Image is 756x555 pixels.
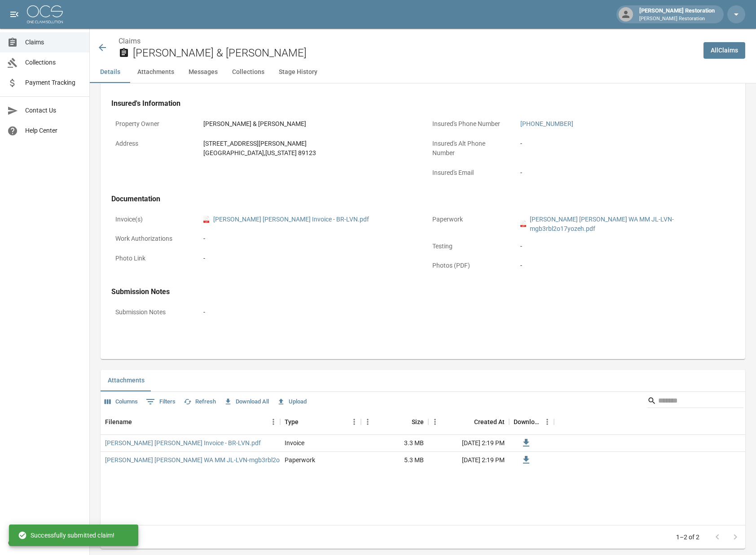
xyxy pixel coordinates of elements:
[90,61,130,83] button: Details
[361,452,428,469] div: 5.3 MB
[639,15,715,23] p: [PERSON_NAME] Restoration
[111,250,192,267] p: Photo Link
[361,435,428,452] div: 3.3 MB
[102,395,140,409] button: Select columns
[361,409,428,434] div: Size
[428,452,509,469] div: [DATE] 2:19 PM
[105,409,132,434] div: Filename
[428,135,509,162] p: Insured's Alt Phone Number
[203,215,369,224] a: pdf[PERSON_NAME] [PERSON_NAME] Invoice - BR-LVN.pdf
[105,438,261,447] a: [PERSON_NAME] [PERSON_NAME] Invoice - BR-LVN.pdf
[509,409,554,434] div: Download
[111,304,192,321] p: Submission Notes
[203,254,205,263] div: -
[111,195,734,204] h4: Documentation
[111,135,192,152] p: Address
[133,47,696,60] h2: [PERSON_NAME] & [PERSON_NAME]
[428,164,509,182] p: Insured's Email
[119,37,141,45] a: Claims
[474,409,505,434] div: Created At
[203,119,306,129] div: [PERSON_NAME] & [PERSON_NAME]
[111,115,192,133] p: Property Owner
[101,370,745,391] div: related-list tabs
[428,238,509,255] p: Testing
[272,61,325,83] button: Stage History
[119,36,696,47] nav: breadcrumb
[203,139,316,148] div: [STREET_ADDRESS][PERSON_NAME]
[428,435,509,452] div: [DATE] 2:19 PM
[285,409,299,434] div: Type
[203,234,413,243] div: -
[275,395,309,409] button: Upload
[111,287,734,296] h4: Submission Notes
[280,409,361,434] div: Type
[8,538,81,547] div: © 2025 One Claim Solution
[636,6,718,22] div: [PERSON_NAME] Restoration
[347,415,361,429] button: Menu
[285,455,315,464] div: Paperwork
[144,395,178,409] button: Show filters
[520,261,730,270] div: -
[203,308,205,317] div: -
[25,106,82,115] span: Contact Us
[520,168,522,178] div: -
[181,61,225,83] button: Messages
[428,257,509,274] p: Photos (PDF)
[428,211,509,228] p: Paperwork
[111,99,734,108] h4: Insured's Information
[541,415,554,429] button: Menu
[520,139,522,148] div: -
[90,61,756,83] div: anchor tabs
[520,215,730,234] a: pdf[PERSON_NAME] [PERSON_NAME] WA MM JL-LVN-mgb3rbl2o17yozeh.pdf
[428,409,509,434] div: Created At
[25,58,82,67] span: Collections
[111,230,192,247] p: Work Authorizations
[105,455,315,464] a: [PERSON_NAME] [PERSON_NAME] WA MM JL-LVN-mgb3rbl2o17yozeh.pdf
[412,409,424,434] div: Size
[25,38,82,47] span: Claims
[703,42,745,59] a: AllClaims
[25,78,82,87] span: Payment Tracking
[647,394,743,410] div: Search
[203,148,316,158] div: [GEOGRAPHIC_DATA] , [US_STATE] 89123
[428,415,442,429] button: Menu
[267,415,280,429] button: Menu
[285,438,304,447] div: Invoice
[428,115,509,133] p: Insured's Phone Number
[101,409,280,434] div: Filename
[18,527,114,543] div: Successfully submitted claim!
[676,533,699,542] p: 1–2 of 2
[181,395,218,409] button: Refresh
[25,126,82,135] span: Help Center
[5,5,23,23] button: open drawer
[361,415,374,429] button: Menu
[520,242,730,251] div: -
[225,61,272,83] button: Collections
[27,5,63,23] img: ocs-logo-white-transparent.png
[514,409,541,434] div: Download
[130,61,181,83] button: Attachments
[520,120,573,127] a: [PHONE_NUMBER]
[101,370,152,391] button: Attachments
[222,395,271,409] button: Download All
[111,211,192,228] p: Invoice(s)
